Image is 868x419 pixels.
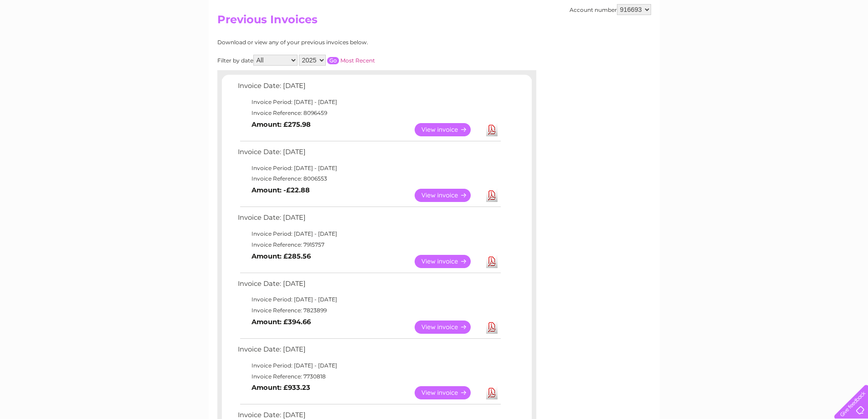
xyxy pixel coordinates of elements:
div: Account number [570,4,651,15]
td: Invoice Period: [DATE] - [DATE] [236,97,502,108]
td: Invoice Reference: 7823899 [236,305,502,316]
td: Invoice Date: [DATE] [236,278,502,295]
td: Invoice Period: [DATE] - [DATE] [236,360,502,371]
b: Amount: -£22.88 [252,186,310,194]
a: Telecoms [756,39,783,46]
a: Download [486,123,498,136]
td: Invoice Period: [DATE] - [DATE] [236,163,502,174]
h2: Previous Invoices [217,13,651,31]
td: Invoice Date: [DATE] [236,80,502,97]
b: Amount: £933.23 [252,383,310,392]
a: Log out [838,39,859,46]
td: Invoice Reference: 8006553 [236,173,502,184]
a: Contact [807,39,830,46]
div: Filter by date [217,55,457,66]
img: logo.png [31,24,77,52]
a: Download [486,189,498,202]
a: Download [486,255,498,268]
a: Download [486,386,498,399]
td: Invoice Period: [DATE] - [DATE] [236,228,502,239]
a: View [415,386,482,399]
td: Invoice Date: [DATE] [236,212,502,228]
a: Energy [730,39,750,46]
a: View [415,189,482,202]
td: Invoice Date: [DATE] [236,343,502,360]
td: Invoice Date: [DATE] [236,146,502,163]
b: Amount: £285.56 [252,252,311,260]
td: Invoice Reference: 7730818 [236,371,502,382]
b: Amount: £394.66 [252,318,311,326]
a: Most Recent [340,57,375,64]
div: Download or view any of your previous invoices below. [217,39,457,46]
div: Clear Business is a trading name of Verastar Limited (registered in [GEOGRAPHIC_DATA] No. 3667643... [219,5,650,44]
td: Invoice Reference: 7915757 [236,239,502,250]
td: Invoice Period: [DATE] - [DATE] [236,294,502,305]
b: Amount: £275.98 [252,120,311,129]
a: Download [486,321,498,334]
a: View [415,123,482,136]
a: Blog [789,39,802,46]
a: View [415,321,482,334]
a: Water [708,39,725,46]
td: Invoice Reference: 8096459 [236,108,502,119]
a: 0333 014 3131 [696,5,759,16]
a: View [415,255,482,268]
